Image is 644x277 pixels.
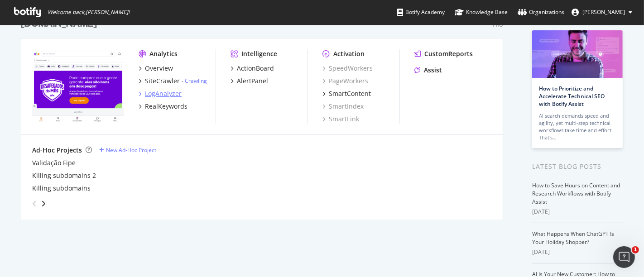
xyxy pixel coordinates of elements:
div: Organizations [518,8,564,17]
div: CustomReports [424,49,473,58]
div: AI search demands speed and agility, yet multi-step technical workflows take time and effort. Tha... [539,112,616,141]
div: Ad-Hoc Projects [32,146,82,155]
a: AlertPanel [231,76,268,86]
div: AlertPanel [237,76,268,86]
div: - [182,77,207,85]
div: grid [21,7,510,220]
div: New Ad-Hoc Project [106,146,156,154]
span: Layz Matos [582,8,625,16]
a: SiteCrawler- Crawling [139,76,207,86]
a: SmartIndex [322,102,364,111]
a: ActionBoard [231,64,274,73]
a: New Ad-Hoc Project [99,146,156,154]
div: Activation [333,49,365,58]
img: olx.com.br [32,49,124,123]
iframe: Intercom live chat [613,246,635,268]
button: [PERSON_NAME] [564,5,639,19]
div: [DATE] [532,208,623,216]
a: Overview [139,64,173,73]
div: angle-right [40,199,47,208]
a: How to Save Hours on Content and Research Workflows with Botify Assist [532,181,620,205]
div: Analytics [149,49,178,58]
span: Welcome back, [PERSON_NAME] ! [48,9,130,16]
div: Intelligence [241,49,277,58]
div: Latest Blog Posts [532,162,623,172]
a: Assist [414,66,442,75]
div: SmartContent [329,89,371,98]
div: [DATE] [532,248,623,256]
a: SpeedWorkers [322,64,373,73]
div: Overview [145,64,173,73]
div: ActionBoard [237,64,274,73]
a: SmartContent [322,89,371,98]
a: How to Prioritize and Accelerate Technical SEO with Botify Assist [539,85,605,108]
div: Assist [424,66,442,75]
a: What Happens When ChatGPT Is Your Holiday Shopper? [532,230,614,246]
img: How to Prioritize and Accelerate Technical SEO with Botify Assist [532,30,623,78]
div: RealKeywords [145,102,187,111]
a: LogAnalyzer [139,89,182,98]
div: Knowledge Base [455,8,508,17]
div: Botify Academy [397,8,445,17]
a: Killing subdomains 2 [32,171,96,180]
a: Killing subdomains [32,184,91,193]
a: CustomReports [414,49,473,58]
span: 1 [632,246,639,253]
a: Crawling [185,77,207,85]
div: SiteCrawler [145,76,180,86]
a: PageWorkers [322,76,368,86]
a: Validação Fipe [32,158,76,167]
a: SmartLink [322,115,359,124]
a: RealKeywords [139,102,187,111]
div: angle-left [29,196,40,211]
div: LogAnalyzer [145,89,182,98]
